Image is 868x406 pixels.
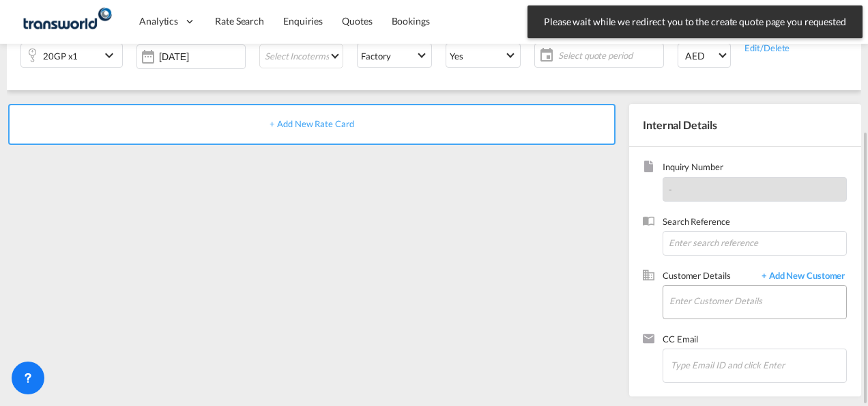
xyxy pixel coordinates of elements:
[446,43,521,68] md-select: Select Customs: Yes
[215,15,264,27] span: Rate Search
[43,46,78,66] div: 20GP x1
[555,46,663,65] span: Select quote period
[259,44,343,68] md-select: Select Incoterms
[558,49,660,62] span: Select quote period
[342,15,372,27] span: Quotes
[540,15,850,29] span: Please wait while we redirect you to the create quote page you requested
[671,351,807,379] input: Chips input.
[669,349,846,379] md-chips-wrap: Chips container. Enter the text area, then type text, and press enter to add a chip.
[20,43,123,68] div: 20GP x1icon-chevron-down
[8,104,616,145] div: + Add New Rate Card
[361,51,390,62] div: Factory
[678,43,731,68] md-select: Select Currency: د.إ AEDUnited Arab Emirates Dirham
[663,333,847,349] span: CC Email
[744,40,829,54] div: Edit/Delete
[159,51,245,62] input: Select
[663,161,847,176] span: Inquiry Number
[663,215,847,231] span: Search Reference
[535,47,551,64] md-icon: icon-calendar
[450,51,463,62] div: Yes
[663,231,847,256] input: Enter search reference
[357,43,432,68] md-select: Select Stuffing: Factory
[139,14,178,28] span: Analytics
[20,6,113,37] img: f753ae806dec11f0841701cdfdf085c0.png
[101,47,121,64] md-icon: icon-chevron-down
[669,184,672,195] span: -
[669,286,846,316] input: Enter Customer Details
[270,118,353,129] span: + Add New Rate Card
[685,49,717,63] span: AED
[392,15,430,27] span: Bookings
[755,269,847,285] span: + Add New Customer
[283,15,323,27] span: Enquiries
[663,269,755,285] span: Customer Details
[629,104,861,146] div: Internal Details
